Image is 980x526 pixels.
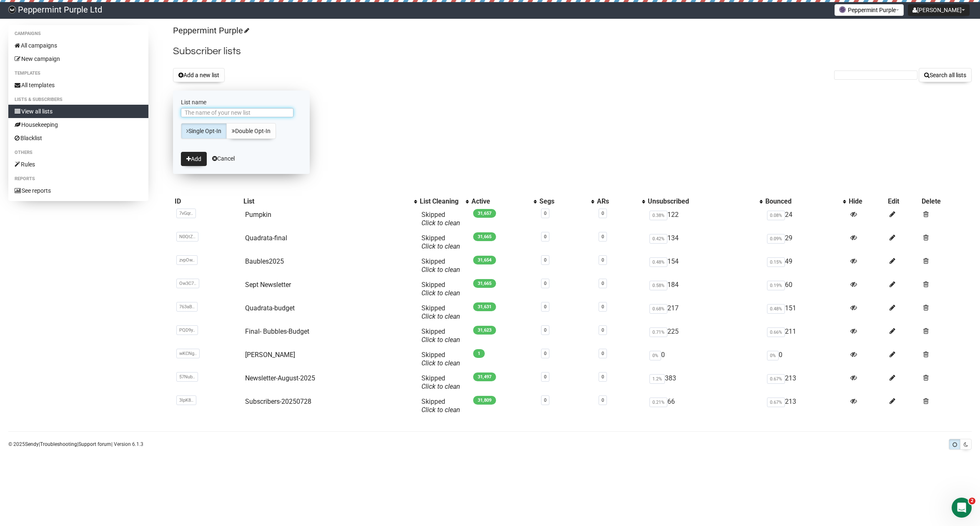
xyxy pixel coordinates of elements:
[595,196,646,207] th: ARs: No sort applied, activate to apply an ascending sort
[8,105,148,118] a: View all lists
[176,302,198,312] span: 763aB..
[764,231,847,254] td: 29
[8,158,148,171] a: Rules
[544,304,546,310] a: 0
[181,152,207,166] button: Add
[176,372,198,382] span: 57Nub..
[245,374,315,382] a: Newsletter-August-2025
[602,351,604,356] a: 0
[421,257,460,274] span: Skipped
[176,325,198,335] span: PQD9y..
[226,123,276,139] a: Double Opt-In
[602,281,604,286] a: 0
[767,234,785,244] span: 0.09%
[764,371,847,394] td: 213
[8,52,148,65] a: New campaign
[173,25,248,35] a: Peppermint Purple
[839,6,846,13] img: 1.png
[8,118,148,131] a: Housekeeping
[421,383,460,390] a: Click to clean
[886,196,920,207] th: Edit: No sort applied, sorting is disabled
[471,197,529,206] div: Active
[421,242,460,250] a: Click to clean
[544,257,546,263] a: 0
[764,324,847,347] td: 211
[764,347,847,371] td: 0
[649,281,667,290] span: 0.58%
[421,351,460,367] span: Skipped
[646,324,764,347] td: 225
[473,209,496,218] span: 31,657
[649,374,665,384] span: 1.2%
[649,398,667,407] span: 0.21%
[767,304,785,314] span: 0.48%
[245,398,311,405] a: Subscribers-20250728
[8,95,148,105] li: Lists & subscribers
[835,4,904,16] button: Peppermint Purple
[764,254,847,277] td: 49
[421,406,460,414] a: Click to clean
[646,254,764,277] td: 154
[8,68,148,78] li: Templates
[78,441,111,447] a: Support forum
[421,327,460,344] span: Skipped
[646,301,764,324] td: 217
[646,196,764,207] th: Unsubscribed: No sort applied, activate to apply an ascending sort
[8,29,148,39] li: Campaigns
[8,78,148,92] a: All templates
[544,398,546,403] a: 0
[418,196,470,207] th: List Cleaning: No sort applied, activate to apply an ascending sort
[421,398,460,414] span: Skipped
[25,441,39,447] a: Sendy
[176,209,196,218] span: 7vGqr..
[538,196,595,207] th: Segs: No sort applied, activate to apply an ascending sort
[8,39,148,52] a: All campaigns
[602,257,604,263] a: 0
[176,349,200,358] span: wKCNg..
[767,257,785,267] span: 0.15%
[646,207,764,231] td: 122
[421,374,460,390] span: Skipped
[8,440,143,449] p: © 2025 | | | Version 6.1.3
[40,441,77,447] a: Troubleshooting
[544,281,546,286] a: 0
[245,211,271,219] a: Pumpkin
[764,207,847,231] td: 24
[473,256,496,264] span: 31,654
[473,326,496,335] span: 31,623
[646,277,764,301] td: 184
[8,148,148,158] li: Others
[421,219,460,227] a: Click to clean
[245,327,309,335] a: Final- Bubbles-Budget
[908,4,970,16] button: [PERSON_NAME]
[969,498,975,504] span: 2
[8,131,148,145] a: Blacklist
[243,197,410,206] div: List
[473,396,496,405] span: 31,809
[544,374,546,380] a: 0
[765,197,839,206] div: Bounced
[473,232,496,241] span: 31,665
[544,234,546,239] a: 0
[646,347,764,371] td: 0
[847,196,886,207] th: Hide: No sort applied, sorting is disabled
[245,304,295,312] a: Quadrata-budget
[245,234,287,242] a: Quadrata-final
[646,371,764,394] td: 383
[245,351,295,359] a: [PERSON_NAME]
[421,289,460,297] a: Click to clean
[767,281,785,290] span: 0.19%
[888,197,918,206] div: Edit
[544,211,546,216] a: 0
[421,312,460,320] a: Click to clean
[539,197,587,206] div: Segs
[242,196,418,207] th: List: No sort applied, activate to apply an ascending sort
[176,232,198,242] span: N0QtZ..
[470,196,538,207] th: Active: No sort applied, activate to apply an ascending sort
[764,196,847,207] th: Bounced: No sort applied, activate to apply an ascending sort
[8,174,148,184] li: Reports
[602,211,604,216] a: 0
[420,197,461,206] div: List Cleaning
[181,108,293,117] input: The name of your new list
[602,327,604,333] a: 0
